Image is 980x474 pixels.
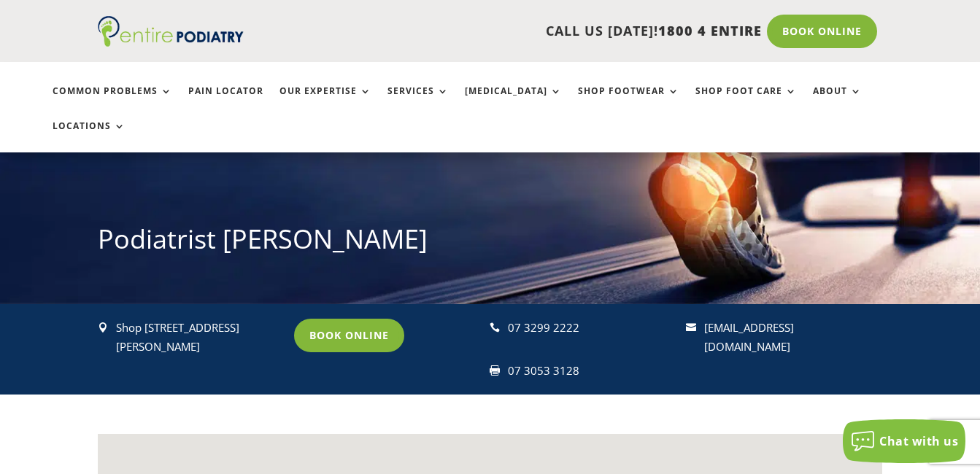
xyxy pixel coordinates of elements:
[276,22,762,41] p: CALL US [DATE]!
[53,121,126,152] a: Locations
[98,221,881,265] h1: Podiatrist [PERSON_NAME]
[767,15,877,48] a: Book Online
[686,322,696,333] span: 
[658,22,762,39] span: 1800 4 ENTIRE
[387,86,449,117] a: Services
[98,322,108,333] span: 
[490,365,500,376] span: 
[294,319,404,352] a: Book Online
[704,320,794,354] a: [EMAIL_ADDRESS][DOMAIN_NAME]
[695,86,797,117] a: Shop Foot Care
[116,319,282,356] p: Shop [STREET_ADDRESS][PERSON_NAME]
[490,322,500,333] span: 
[879,433,958,449] span: Chat with us
[508,362,674,381] div: 07 3053 3128
[279,86,371,117] a: Our Expertise
[508,319,674,338] div: 07 3299 2222
[98,16,244,47] img: logo (1)
[578,86,679,117] a: Shop Footwear
[98,35,244,50] a: Entire Podiatry
[813,86,862,117] a: About
[53,86,172,117] a: Common Problems
[843,419,965,463] button: Chat with us
[465,86,562,117] a: [MEDICAL_DATA]
[188,86,263,117] a: Pain Locator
